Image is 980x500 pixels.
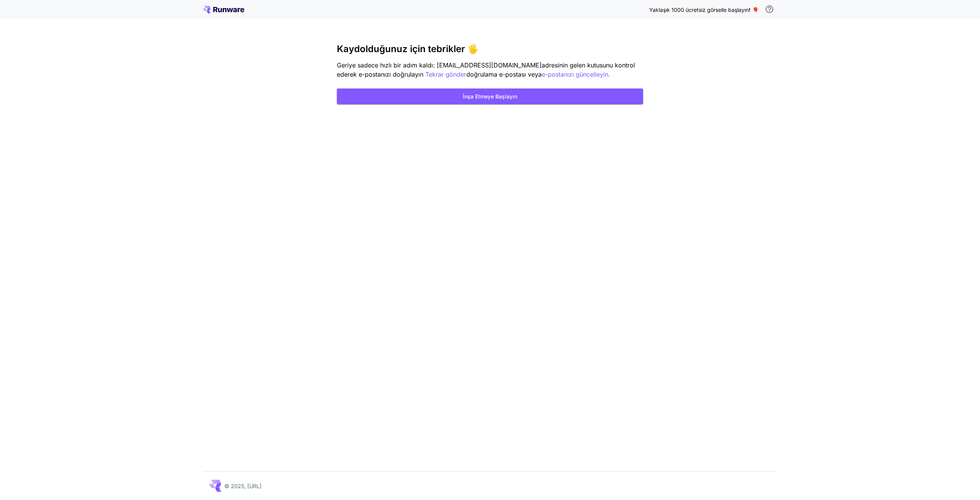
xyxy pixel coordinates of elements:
[224,483,261,489] font: © 2025, [URL]
[466,70,542,78] font: doğrulama e-postası veya
[542,70,610,79] button: e-postanızı güncelleyin.
[425,70,466,78] font: Tekrar gönder
[425,70,466,79] button: Tekrar gönder
[337,89,643,104] button: İnşa Etmeye Başlayın
[542,70,610,78] font: e-postanızı güncelleyin.
[337,61,542,69] font: Geriye sadece hızlı bir adım kaldı: [EMAIL_ADDRESS][DOMAIN_NAME]
[649,7,749,13] font: Yaklaşık 1000 ücretsiz görselle başlayın
[463,93,517,100] font: İnşa Etmeye Başlayın
[762,2,777,17] button: Ücretsiz krediye hak kazanabilmek için bir işletme e-posta adresiyle kaydolmanız ve size gönderdi...
[337,43,479,54] font: Kaydolduğunuz için tebrikler 🖐️
[749,7,759,13] font: ! 🎈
